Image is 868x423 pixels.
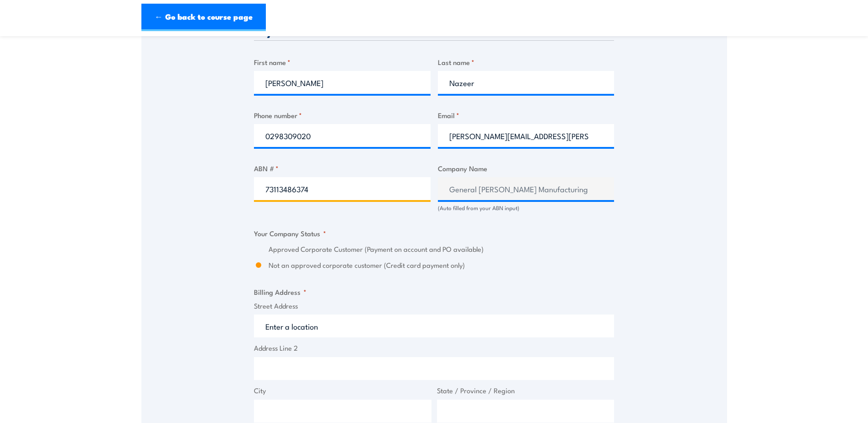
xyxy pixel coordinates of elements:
[254,385,431,396] label: City
[438,110,615,120] label: Email
[254,287,307,297] legend: Billing Address
[254,163,431,174] label: ABN #
[254,343,614,353] label: Address Line 2
[141,4,266,31] a: ← Go back to course page
[254,57,431,67] label: First name
[254,315,614,337] input: Enter a location
[438,57,615,67] label: Last name
[254,26,614,37] h3: Payer
[269,260,614,271] label: Not an approved corporate customer (Credit card payment only)
[438,163,615,174] label: Company Name
[438,204,615,212] div: (Auto filled from your ABN input)
[254,301,614,311] label: Street Address
[437,385,615,396] label: State / Province / Region
[269,244,614,255] label: Approved Corporate Customer (Payment on account and PO available)
[254,228,326,239] legend: Your Company Status
[254,110,431,120] label: Phone number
